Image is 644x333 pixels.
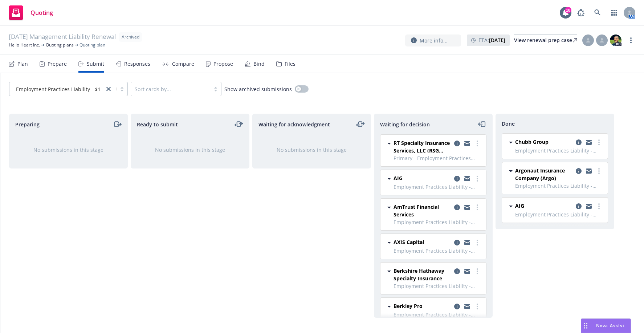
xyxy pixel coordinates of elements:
[627,36,635,45] a: more
[394,282,482,290] span: Employment Practices Liability - $1M, Fiduciary Liability - $1M, Directors and Officers - $5M
[394,247,482,255] span: Employment Practices Liability - $1M, Fiduciary Liability - $1M, Directors and Officers - $5M
[453,302,461,311] a: copy logging email
[15,121,40,128] span: Preparing
[394,302,423,310] span: Berkley Pro
[514,34,577,46] a: View renewal prep case
[514,35,577,46] div: View renewal prep case
[113,120,122,129] a: moveRight
[581,318,631,333] button: Nova Assist
[574,202,583,211] a: copy logging email
[515,167,573,182] span: Argonaut Insurance Company (Argo)
[46,42,74,48] a: Quoting plans
[473,139,482,148] a: more
[584,138,593,147] a: copy logging email
[581,319,590,333] div: Drag to move
[463,174,472,183] a: copy logging email
[356,120,365,129] a: moveLeftRight
[453,139,461,148] a: copy logging email
[264,146,359,154] div: No submissions in this stage
[565,7,571,13] div: 18
[285,61,295,67] div: Files
[405,34,461,46] button: More info...
[473,174,482,183] a: more
[453,174,461,183] a: copy logging email
[453,203,461,212] a: copy logging email
[258,121,330,128] span: Waiting for acknowledgment
[473,267,482,276] a: more
[584,202,593,211] a: copy logging email
[124,61,150,67] div: Responses
[394,267,451,282] span: Berkshire Hathaway Specialty Insurance
[574,5,588,20] a: Report a Bug
[420,37,448,44] span: More info...
[515,138,549,146] span: Chubb Group
[380,121,430,128] span: Waiting for decision
[172,61,194,67] div: Compare
[478,120,486,129] a: moveLeft
[574,138,583,147] a: copy logging email
[394,203,451,218] span: AmTrust Financial Services
[590,5,605,20] a: Search
[463,267,472,276] a: copy logging email
[394,154,482,162] span: Primary - Employment Practices Liability - $1M, Fiduciary Liability - $1M, Directors and Officers...
[137,121,178,128] span: Ready to submit
[394,238,424,246] span: AXIS Capital
[48,61,67,67] div: Prepare
[213,61,233,67] div: Propose
[595,202,603,211] a: more
[224,85,292,93] span: Show archived submissions
[17,61,28,67] div: Plan
[463,238,472,247] a: copy logging email
[80,42,105,48] span: Quoting plan
[473,302,482,311] a: more
[473,203,482,212] a: more
[607,5,621,20] a: Switch app
[16,85,117,93] span: Employment Practices Liability - $1M, Fi...
[515,211,603,218] span: Employment Practices Liability - $1M, Fiduciary Liability - $1M, Directors and Officers - $5M
[9,32,116,42] span: [DATE] Management Liability Renewal
[478,36,505,44] span: ETA :
[30,10,53,16] span: Quoting
[515,202,524,210] span: AIG
[489,37,505,44] strong: [DATE]
[6,3,56,23] a: Quoting
[394,174,403,182] span: AIG
[394,139,451,154] span: RT Specialty Insurance Services, LLC (RSG Specialty, LLC)
[453,238,461,247] a: copy logging email
[515,182,603,190] span: Employment Practices Liability - $1M, Fiduciary Liability - $1M, Directors and Officers - $5M
[515,147,603,154] span: Employment Practices Liability - $1M, Fiduciary Liability - $1M, Directors and Officers - $5M
[463,302,472,311] a: copy logging email
[87,61,104,67] div: Submit
[463,203,472,212] a: copy logging email
[235,120,243,129] a: moveLeftRight
[595,167,603,175] a: more
[610,34,621,46] img: photo
[21,146,116,154] div: No submissions in this stage
[502,120,515,127] span: Done
[104,85,113,93] a: close
[143,146,237,154] div: No submissions in this stage
[394,183,482,191] span: Employment Practices Liability - $1M, Fiduciary Liability - $1M, Directors and Officers - $5M
[122,34,139,40] span: Archived
[394,218,482,226] span: Employment Practices Liability - $1M, Fiduciary Liability - $1M, Directors and Officers - $5M
[463,139,472,148] a: copy logging email
[473,238,482,247] a: more
[595,138,603,147] a: more
[584,167,593,175] a: copy logging email
[253,61,265,67] div: Bind
[394,311,482,318] span: Employment Practices Liability - $1M, Fiduciary Liability - $1M, Directors and Officers - $5M
[453,267,461,276] a: copy logging email
[9,42,40,48] a: Hello Heart Inc.
[596,322,625,329] span: Nova Assist
[13,85,101,93] span: Employment Practices Liability - $1M, Fi...
[574,167,583,175] a: copy logging email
